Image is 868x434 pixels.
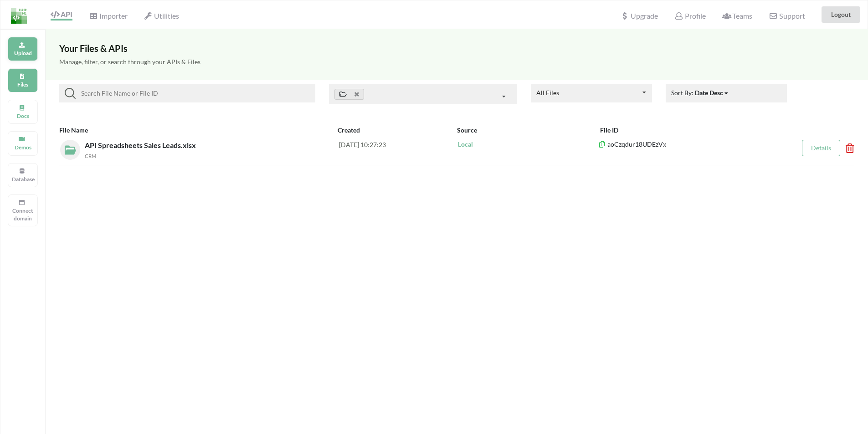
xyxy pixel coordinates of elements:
[89,11,127,20] span: Importer
[338,126,360,134] b: Created
[458,140,599,149] p: Local
[811,144,831,152] a: Details
[12,207,34,222] p: Connect domain
[598,140,771,149] p: aoCzqdur18UDEzVx
[85,141,198,149] span: API Spreadsheets Sales Leads.xlsx
[671,89,729,97] span: Sort By:
[695,88,723,97] div: Date Desc
[536,90,559,96] div: All Files
[65,88,76,99] img: searchIcon.svg
[674,11,705,20] span: Profile
[12,175,34,183] p: Database
[600,126,618,134] b: File ID
[769,12,805,20] span: Support
[59,58,854,66] h5: Manage, filter, or search through your APIs & Files
[621,12,658,20] span: Upgrade
[12,112,34,120] p: Docs
[12,49,34,57] p: Upload
[339,140,457,160] div: [DATE] 10:27:23
[59,126,88,134] b: File Name
[822,6,860,23] button: Logout
[722,11,752,20] span: Teams
[59,43,854,54] h3: Your Files & APIs
[60,140,76,156] img: localFileIcon.eab6d1cc.svg
[11,8,27,24] img: LogoIcon.png
[144,11,179,20] span: Utilities
[12,143,34,151] p: Demos
[802,140,840,156] button: Details
[457,126,477,134] b: Source
[85,153,96,159] small: CRM
[51,10,72,19] span: API
[76,88,312,99] input: Search File Name or File ID
[12,81,34,88] p: Files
